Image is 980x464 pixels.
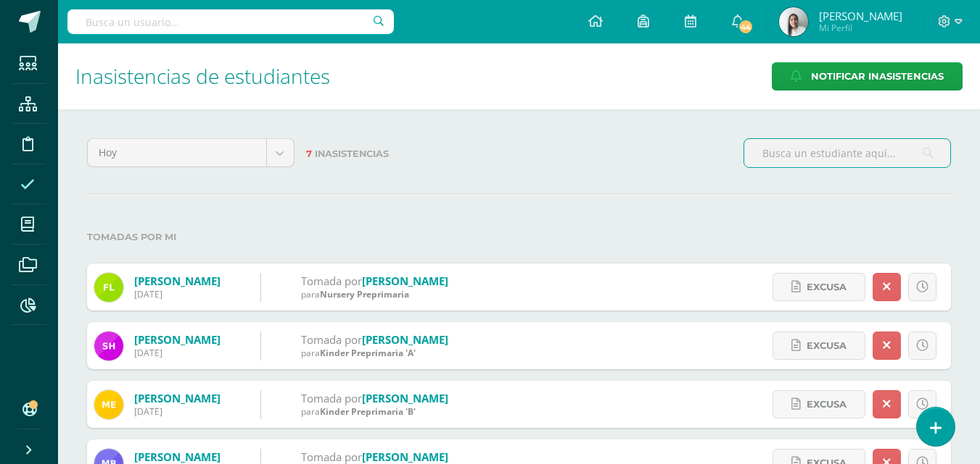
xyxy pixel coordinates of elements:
span: Tomada por [301,391,362,405]
a: [PERSON_NAME] [134,450,221,464]
span: Notificar Inasistencias [811,63,944,90]
span: Hoy [99,139,255,166]
a: Hoy [88,139,294,166]
span: Nursery Preprimaria [320,288,409,300]
span: Excusa [807,391,847,418]
div: [DATE] [134,288,221,300]
img: e9bfe55ce40ced197c26fd2378d66c8e.png [94,390,123,419]
div: [DATE] [134,405,221,418]
label: Tomadas por mi [87,222,951,252]
input: Busca un usuario... [67,9,394,34]
span: 44 [738,19,754,35]
span: Inasistencias [315,148,389,159]
div: [DATE] [134,347,221,359]
span: 7 [306,148,312,159]
span: [PERSON_NAME] [819,9,902,23]
span: Excusa [807,274,847,300]
span: Kinder Preprimaria 'A' [320,347,416,359]
div: para [301,405,448,418]
a: [PERSON_NAME] [134,332,221,347]
a: [PERSON_NAME] [362,450,448,464]
span: Kinder Preprimaria 'B' [320,405,416,418]
img: 1cab229d65258d6867b36b7149844dd5.png [94,332,123,360]
span: Excusa [807,332,847,359]
span: Tomada por [301,450,362,464]
input: Busca un estudiante aquí... [744,139,950,167]
a: Excusa [773,332,865,360]
span: Mi Perfil [819,22,902,34]
a: [PERSON_NAME] [134,391,221,405]
img: fbd11427a1a157b3e84d6fbffa1bfcc3.png [94,273,123,302]
a: [PERSON_NAME] [362,391,448,405]
span: Inasistencias de estudiantes [75,62,330,90]
img: 41313f044ecd9476e881d3b5cd835107.png [779,7,808,36]
a: [PERSON_NAME] [134,274,221,288]
div: para [301,288,448,300]
a: Excusa [773,390,865,418]
span: Tomada por [301,332,362,347]
div: para [301,347,448,359]
a: [PERSON_NAME] [362,274,448,288]
span: Tomada por [301,274,362,288]
a: Excusa [773,273,865,301]
a: [PERSON_NAME] [362,332,448,347]
a: Notificar Inasistencias [772,62,963,90]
